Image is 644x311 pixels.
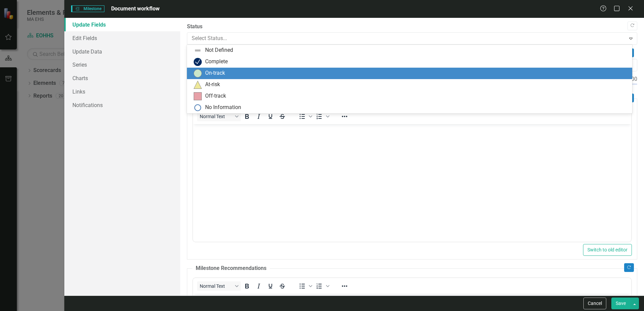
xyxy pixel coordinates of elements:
[194,92,202,100] img: Off-track
[200,114,233,119] span: Normal Text
[241,281,253,291] button: Bold
[265,112,276,121] button: Underline
[265,281,276,291] button: Underline
[205,92,226,100] div: Off-track
[339,281,350,291] button: Reveal or hide additional toolbar items
[314,281,330,291] div: Numbered list
[194,46,202,55] img: Not Defined
[205,104,241,111] div: No Information
[583,298,606,309] button: Cancel
[253,281,264,291] button: Italic
[192,265,270,272] legend: Milestone Recommendations
[200,283,233,289] span: Normal Text
[241,112,253,121] button: Bold
[296,281,313,291] div: Bullet list
[111,5,160,12] span: Document workflow
[197,281,241,291] button: Block Normal Text
[193,124,631,242] iframe: Rich Text Area
[205,58,228,66] div: Complete
[197,112,241,121] button: Block Normal Text
[64,85,180,98] a: Links
[64,98,180,112] a: Notifications
[205,46,233,54] div: Not Defined
[71,5,104,12] span: Milestone
[64,58,180,71] a: Series
[314,112,330,121] div: Numbered list
[64,45,180,58] a: Update Data
[187,23,637,31] label: Status
[205,81,220,89] div: At-risk
[583,244,632,256] button: Switch to old editor
[611,298,630,309] button: Save
[194,81,202,89] img: At-risk
[277,112,288,121] button: Strikethrough
[253,112,264,121] button: Italic
[194,69,202,77] img: On-track
[339,112,350,121] button: Reveal or hide additional toolbar items
[64,18,180,31] a: Update Fields
[277,281,288,291] button: Strikethrough
[194,58,202,66] img: Complete
[64,31,180,45] a: Edit Fields
[205,69,225,77] div: On-track
[296,112,313,121] div: Bullet list
[194,104,202,112] img: No Information
[64,71,180,85] a: Charts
